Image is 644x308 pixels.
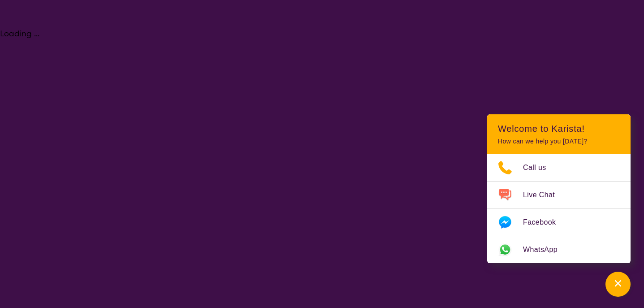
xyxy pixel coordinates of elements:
span: Live Chat [523,188,566,202]
span: Facebook [523,216,566,229]
span: Call us [523,161,557,174]
div: Channel Menu [487,114,631,263]
p: How can we help you [DATE]? [498,138,620,145]
button: Channel Menu [605,272,631,297]
h2: Welcome to Karista! [498,123,620,134]
span: WhatsApp [523,243,568,256]
ul: Choose channel [487,154,631,263]
a: Web link opens in a new tab. [487,236,631,263]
